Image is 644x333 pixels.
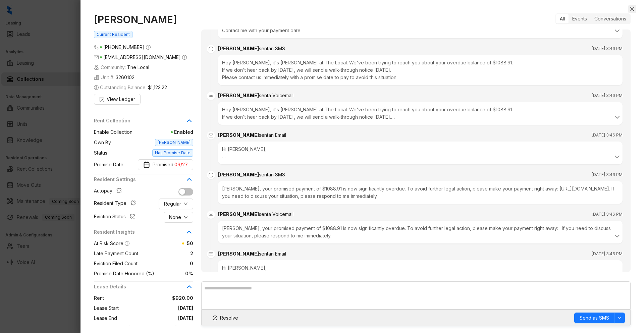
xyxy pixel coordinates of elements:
div: [PERSON_NAME] [218,171,285,178]
div: [PERSON_NAME] [218,211,293,218]
span: message [207,171,215,179]
span: [GEOGRAPHIC_DATA] 2 Bath [109,325,193,332]
span: Resident Insights [94,228,185,236]
span: 50 [187,240,193,246]
span: 0% [154,270,193,277]
span: Promised: [153,161,188,168]
span: Rent Collection [94,117,185,124]
div: Eviction Status [94,213,138,222]
span: message [207,45,215,53]
span: Lease End [94,315,117,322]
div: [PERSON_NAME], your promised payment of $1088.91 is now significantly overdue. To avoid further l... [218,181,623,204]
span: sent an Email [259,132,286,138]
span: mail [207,250,215,258]
span: [DATE] 3:46 PM [592,171,623,178]
button: Regulardown [159,199,193,209]
div: Resident Insights [94,228,193,240]
span: Send as SMS [580,314,609,322]
span: Lease Details [94,283,185,290]
span: file-search [99,97,104,102]
span: info-circle [182,55,187,60]
span: $920.00 [104,294,193,302]
span: 09/27 [174,161,188,168]
span: [DATE] 3:46 PM [592,211,623,218]
span: 2 [138,250,193,257]
span: Has Promise Date [152,149,193,157]
span: 0 [138,260,193,267]
span: sent an Email [259,251,286,257]
div: [PERSON_NAME] [218,250,286,258]
span: Status [94,149,107,157]
span: 3260102 [116,74,135,81]
div: All [556,14,569,23]
div: Autopay [94,187,124,196]
span: Outstanding Balance: [94,84,167,91]
span: [DATE] 3:46 PM [592,45,623,52]
span: None [169,214,181,221]
span: sent a Voicemail [259,211,293,217]
span: info-circle [125,241,129,246]
span: sent a Voicemail [259,93,293,98]
span: Eviction Filed Count [94,260,138,267]
span: [DATE] [117,315,193,322]
button: Close [628,5,636,13]
span: mail [94,55,99,60]
span: [PHONE_NUMBER] [103,44,145,50]
span: Regular [164,200,181,208]
span: phone [94,45,99,50]
div: Resident Type [94,200,139,208]
span: Lease Start [94,304,119,312]
button: Promise DatePromised: 09/27 [138,159,193,170]
img: Promise Date [143,161,150,168]
img: Voicemail Icon [207,211,215,219]
span: check-circle [213,316,217,320]
span: [DATE] 3:46 PM [592,251,623,257]
span: Resolve [220,314,238,322]
span: dollar [94,85,99,90]
span: [DATE] 3:46 PM [592,92,623,99]
span: close [630,6,635,12]
div: segmented control [555,13,631,24]
div: Resident Settings [94,176,193,187]
div: Lease Details [94,283,193,294]
div: Hey [PERSON_NAME], it's [PERSON_NAME] at The Local. We've been trying to reach you about your ove... [218,55,623,85]
div: [PERSON_NAME] [218,92,293,99]
button: Send as SMS [574,313,614,323]
div: [PERSON_NAME], your promised payment of $1088.91 is now significantly overdue. To avoid further l... [222,225,619,239]
div: Conversations [591,14,630,23]
div: [PERSON_NAME] [218,131,286,139]
span: Promise Date Honored (%) [94,270,154,277]
span: [DATE] 3:46 PM [592,132,623,138]
span: Late Payment Count [94,250,138,257]
span: [EMAIL_ADDRESS][DOMAIN_NAME] [103,54,181,60]
span: [PERSON_NAME] [155,139,193,146]
span: sent an SMS [259,46,285,51]
span: [DATE] [119,304,193,312]
span: Promise Date [94,161,123,168]
span: info-circle [146,45,151,50]
span: Current Resident [94,31,132,38]
span: down [184,202,188,206]
div: Events [569,14,591,23]
span: sent an SMS [259,172,285,177]
div: Hey [PERSON_NAME], it's [PERSON_NAME] at The Local. We've been trying to reach you about your ove... [222,106,619,121]
span: Unit #: [94,74,135,81]
span: Layout [94,325,109,332]
span: Enable Collection [94,128,132,136]
div: [PERSON_NAME] [218,45,285,52]
span: Resident Settings [94,176,185,183]
span: mail [207,131,215,140]
span: down [618,316,622,320]
img: building-icon [94,65,99,70]
button: Nonedown [164,212,193,223]
span: down [184,215,188,219]
img: building-icon [94,75,99,80]
span: View Ledger [107,96,135,103]
div: Rent Collection [94,117,193,128]
span: Own By [94,139,111,146]
div: Hi [PERSON_NAME], This is [PERSON_NAME] from The Local. Your promised payment of $1088.91 is now ... [222,264,619,279]
span: Community: [94,64,149,71]
h1: [PERSON_NAME] [94,13,193,25]
span: Rent [94,294,104,302]
span: $1,123.22 [148,84,167,91]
